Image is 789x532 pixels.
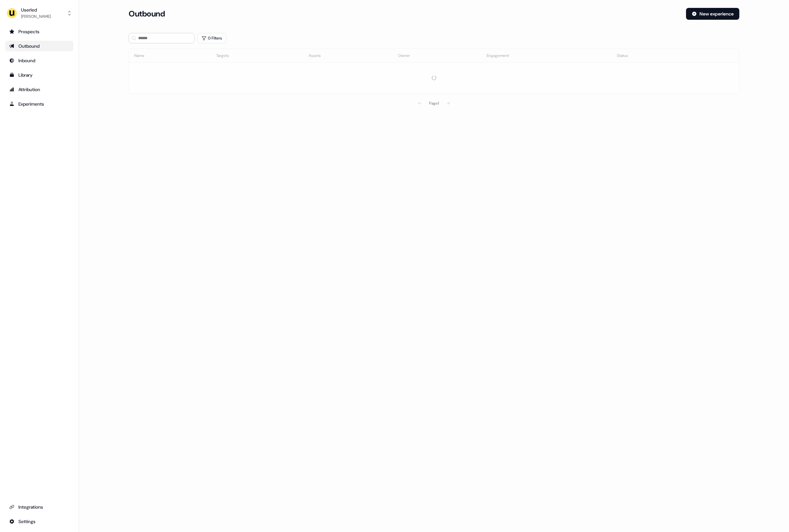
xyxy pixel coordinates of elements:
h3: Outbound [129,9,165,19]
a: Go to outbound experience [5,41,73,51]
button: Userled[PERSON_NAME] [5,5,73,21]
button: New experience [686,8,739,20]
div: Outbound [9,43,69,49]
div: Library [9,72,69,78]
a: Go to attribution [5,84,73,95]
div: Integrations [9,504,69,510]
div: [PERSON_NAME] [21,13,51,20]
div: Inbound [9,57,69,64]
div: Prospects [9,28,69,35]
button: 0 Filters [197,33,226,43]
a: Go to integrations [5,502,73,512]
a: Go to Inbound [5,55,73,66]
a: Go to experiments [5,99,73,109]
a: Go to integrations [5,516,73,527]
div: Experiments [9,101,69,107]
div: Attribution [9,86,69,93]
div: Settings [9,518,69,525]
div: Userled [21,7,51,13]
a: Go to prospects [5,26,73,37]
a: Go to templates [5,70,73,80]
